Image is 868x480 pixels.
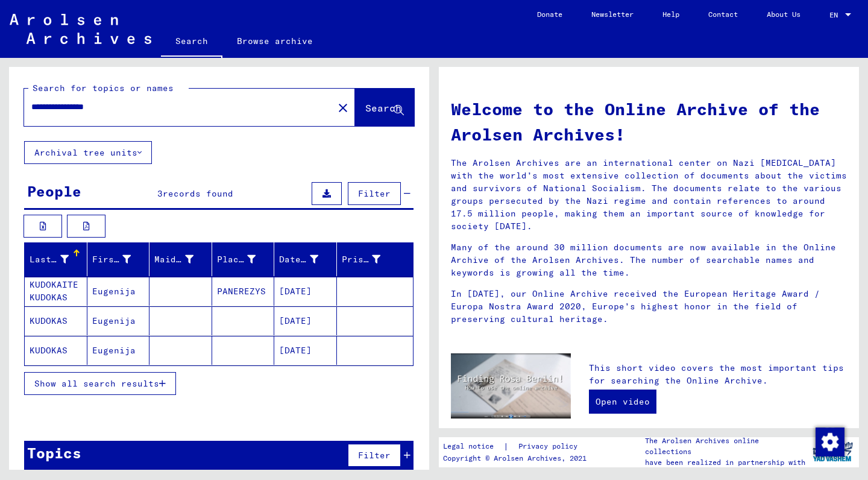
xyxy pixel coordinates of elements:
div: Date of Birth [279,253,318,266]
div: Last Name [30,253,69,266]
mat-cell: [DATE] [274,306,337,335]
p: This short video covers the most important tips for searching the Online Archive. [589,362,847,387]
button: Show all search results [24,372,176,395]
mat-cell: [DATE] [274,277,337,306]
span: Filter [358,450,391,461]
div: Prisoner # [342,250,399,269]
a: Search [161,27,222,58]
mat-cell: Eugenija [87,306,150,335]
span: Filter [358,188,391,199]
img: yv_logo.png [810,437,855,467]
img: Arolsen_neg.svg [10,14,151,44]
mat-cell: [DATE] [274,336,337,365]
mat-icon: close [336,101,350,115]
mat-header-cell: Maiden Name [149,242,212,276]
div: Last Name [30,250,87,269]
p: In [DATE], our Online Archive received the European Heritage Award / Europa Nostra Award 2020, Eu... [451,288,847,326]
button: Archival tree units [24,141,152,164]
mat-cell: PANEREZYS [212,277,275,306]
span: EN [829,11,843,19]
p: The Arolsen Archives online collections [645,435,807,457]
div: Topics [27,442,81,464]
mat-cell: KUDOKAS [25,306,87,335]
div: Place of Birth [217,253,256,266]
a: Legal notice [443,440,503,453]
p: Copyright © Arolsen Archives, 2021 [443,453,592,464]
h1: Welcome to the Online Archive of the Arolsen Archives! [451,96,847,147]
mat-cell: Eugenija [87,336,150,365]
mat-header-cell: Prisoner # [337,242,414,276]
div: Place of Birth [217,250,274,269]
div: Maiden Name [154,253,193,266]
mat-cell: KUDOKAITE KUDOKAS [25,277,87,306]
button: Clear [331,95,355,119]
div: Prisoner # [342,253,381,266]
div: Change consent [815,427,844,456]
div: First Name [92,250,149,269]
div: Maiden Name [154,250,212,269]
span: 3 [157,188,163,199]
img: video.jpg [451,353,571,418]
span: Show all search results [34,378,159,389]
mat-header-cell: Place of Birth [212,242,275,276]
button: Filter [348,444,401,467]
p: The Arolsen Archives are an international center on Nazi [MEDICAL_DATA] with the world’s most ext... [451,157,847,233]
div: First Name [92,253,131,266]
mat-header-cell: Last Name [25,242,87,276]
mat-header-cell: First Name [87,242,150,276]
mat-header-cell: Date of Birth [274,242,337,276]
div: | [443,440,592,453]
a: Privacy policy [509,440,592,453]
a: Browse archive [222,27,327,55]
button: Search [355,89,414,126]
p: Many of the around 30 million documents are now available in the Online Archive of the Arolsen Ar... [451,241,847,279]
span: records found [163,188,233,199]
img: Change consent [816,428,844,456]
span: Search [365,102,401,114]
a: Open video [589,390,656,414]
p: have been realized in partnership with [645,457,807,468]
mat-cell: Eugenija [87,277,150,306]
div: Date of Birth [279,250,336,269]
mat-cell: KUDOKAS [25,336,87,365]
mat-label: Search for topics or names [33,83,174,93]
button: Filter [348,182,401,205]
div: People [27,180,81,202]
